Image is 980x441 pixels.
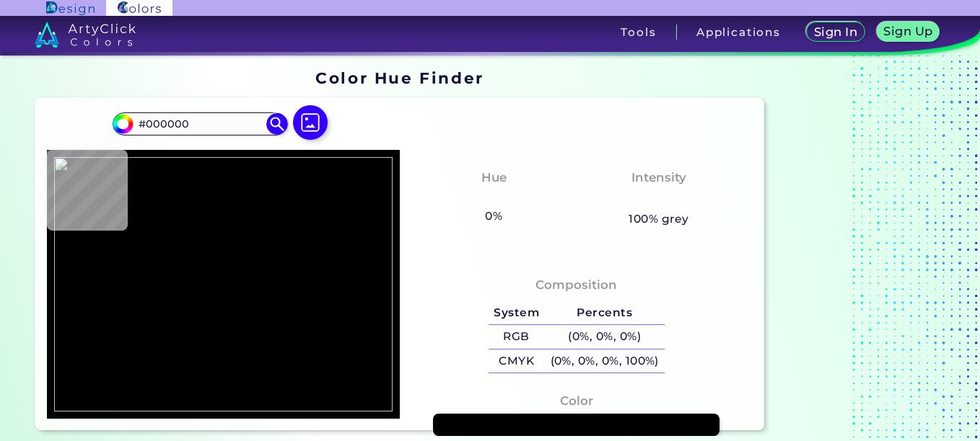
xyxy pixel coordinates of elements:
img: ArtyClick Design logo [46,1,95,15]
h4: Composition [535,275,617,295]
img: logo_artyclick_colors_white.svg [35,22,136,48]
a: Sign Up [880,23,937,42]
h5: System [489,301,545,325]
h3: Tools [621,27,656,37]
h5: 100% grey [629,210,688,228]
h5: Percents [545,301,665,325]
h5: 0% [480,207,508,226]
h5: CMYK [489,349,545,373]
h3: Applications [696,27,781,37]
h4: Intensity [631,167,686,188]
h3: None [470,190,518,208]
h5: (0%, 0%, 0%) [545,325,665,349]
h4: Hue [481,167,507,188]
h5: Sign Up [885,26,931,37]
img: icon search [266,113,288,135]
h5: (0%, 0%, 0%, 100%) [545,349,665,373]
input: type color.. [133,114,267,133]
h3: None [634,190,683,208]
img: dbcb0bd0-bc39-4865-87f6-ae85e057cfb6 [54,157,393,411]
img: icon picture [293,105,328,140]
h5: RGB [489,325,545,349]
h4: Color [560,391,593,411]
a: Sign In [809,23,863,42]
h1: Color Hue Finder [315,67,484,89]
h5: Sign In [815,27,855,37]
